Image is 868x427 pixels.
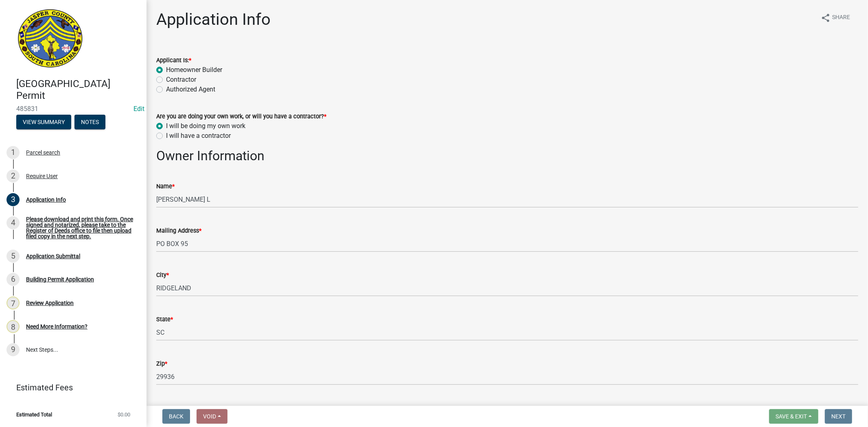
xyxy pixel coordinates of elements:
[7,146,20,159] div: 1
[7,250,20,263] div: 5
[156,228,201,234] label: Mailing Address
[16,105,130,113] span: 485831
[26,324,87,329] div: Need More Information?
[776,413,807,420] span: Save & Exit
[118,412,130,417] span: $0.00
[156,148,858,163] h2: Owner Information
[16,119,71,126] wm-modal-confirm: Summary
[16,78,140,102] h4: [GEOGRAPHIC_DATA] Permit
[7,193,20,206] div: 3
[26,277,94,282] div: Building Permit Application
[16,412,52,417] span: Estimated Total
[133,105,144,113] a: Edit
[7,296,20,309] div: 7
[825,409,852,424] button: Next
[26,253,80,259] div: Application Submittal
[156,184,175,190] label: Name
[203,413,216,420] span: Void
[7,343,20,356] div: 9
[7,216,20,229] div: 4
[166,75,196,85] label: Contractor
[166,121,245,131] label: I will be doing my own work
[26,173,58,179] div: Require User
[166,131,231,141] label: I will have a contractor
[156,361,167,367] label: Zip
[156,58,191,63] label: Applicant Is:
[26,197,66,203] div: Application Info
[769,409,818,424] button: Save & Exit
[26,216,133,239] div: Please download and print this form. Once signed and notarized, please take to the Register of De...
[821,13,831,23] i: share
[7,320,20,333] div: 8
[74,115,105,129] button: Notes
[156,10,271,29] h1: Application Info
[197,409,227,424] button: Void
[162,409,190,424] button: Back
[166,85,215,94] label: Authorized Agent
[16,115,71,129] button: View Summary
[7,273,20,286] div: 6
[814,10,857,26] button: shareShare
[156,114,326,120] label: Are you are doing your own work, or will you have a contractor?
[7,379,133,396] a: Estimated Fees
[156,272,169,278] label: City
[831,413,846,420] span: Next
[156,317,173,322] label: State
[74,119,105,126] wm-modal-confirm: Notes
[26,300,74,306] div: Review Application
[26,150,60,155] div: Parcel search
[832,13,850,23] span: Share
[7,170,20,183] div: 2
[166,65,222,75] label: Homeowner Builder
[16,9,84,70] img: Jasper County, South Carolina
[169,413,184,420] span: Back
[133,105,144,113] wm-modal-confirm: Edit Application Number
